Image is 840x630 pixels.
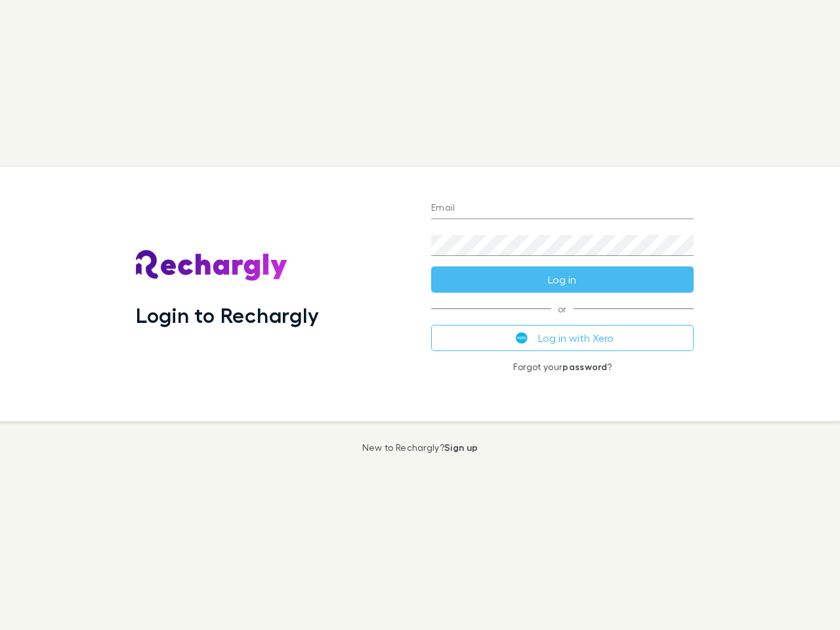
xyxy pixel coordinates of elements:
img: Rechargly's Logo [136,250,288,282]
p: Forgot your ? [431,362,694,372]
h1: Login to Rechargly [136,303,319,327]
p: New to Rechargly? [362,442,478,453]
a: Sign up [444,442,478,453]
button: Log in [431,266,694,293]
button: Log in with Xero [431,325,694,351]
a: password [562,361,607,372]
img: Xero's logo [516,332,528,344]
span: or [431,308,694,309]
